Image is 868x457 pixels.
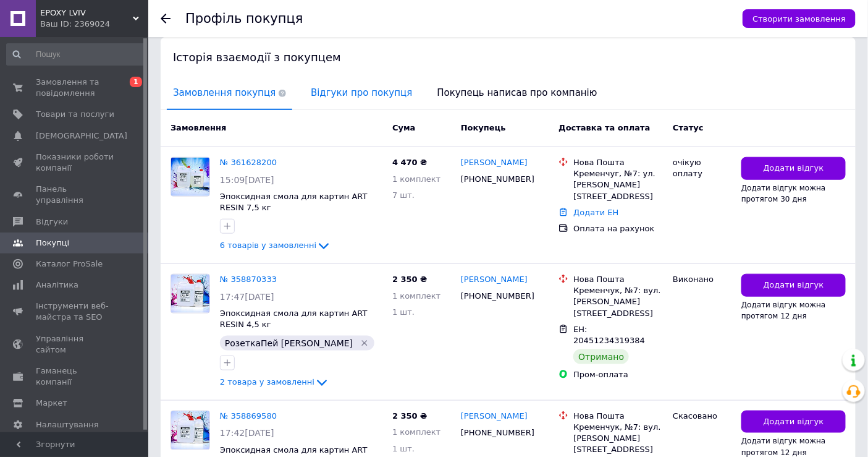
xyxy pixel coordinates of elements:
span: Додати відгук можна протягом 12 дня [741,301,826,320]
a: 6 товарів у замовленні [220,241,331,250]
span: 15:09[DATE] [220,175,274,185]
span: 1 комплект [392,174,440,184]
span: Покупець написав про компанію [431,77,604,109]
span: Відгуки про покупця [305,77,418,109]
a: № 361628200 [220,158,277,167]
span: Створити замовлення [752,14,846,23]
div: Кременчуг, №7: ул. [PERSON_NAME][STREET_ADDRESS] [573,168,663,202]
span: Показники роботи компанії [36,152,114,174]
span: 6 товарів у замовленні [220,241,316,250]
a: 2 товара у замовленні [220,377,329,387]
span: 4 470 ₴ [392,158,427,167]
div: Виконано [673,274,731,285]
span: 2 350 ₴ [392,275,427,284]
button: Додати відгук [741,411,846,434]
a: Фото товару [171,157,210,197]
div: Кременчук, №7: вул. [PERSON_NAME][STREET_ADDRESS] [573,422,663,456]
button: Додати відгук [741,157,846,180]
div: очікую оплату [673,157,731,179]
span: Налаштування [36,419,99,430]
div: Нова Пошта [573,157,663,168]
div: [PHONE_NUMBER] [458,288,537,304]
div: Пром-оплата [573,369,663,380]
a: Эпоксидная смола для картин ART RESIN 7,5 кг [220,192,368,213]
div: Нова Пошта [573,411,663,422]
a: Эпоксидная смола для картин ART RESIN 4,5 кг [220,309,368,330]
span: 1 комплект [392,427,440,437]
span: Гаманець компанії [36,365,114,388]
a: Фото товару [171,411,210,450]
span: Відгуки [36,216,68,228]
span: Управління сайтом [36,333,114,356]
span: 2 товара у замовленні [220,378,314,387]
span: Покупці [36,237,69,249]
span: Додати відгук [764,416,824,428]
div: Скасовано [673,411,731,422]
div: Ваш ID: 2369024 [40,19,148,30]
div: Оплата на рахунок [573,223,663,234]
span: Cума [392,123,415,132]
div: Кременчук, №7: вул. [PERSON_NAME][STREET_ADDRESS] [573,285,663,319]
span: Аналітика [36,280,78,291]
img: Фото товару [171,275,209,313]
span: 17:47[DATE] [220,292,274,302]
span: 2 350 ₴ [392,411,427,421]
span: Замовлення [171,123,226,132]
span: Замовлення покупця [167,77,292,109]
div: [PHONE_NUMBER] [458,425,537,441]
button: Додати відгук [741,274,846,297]
span: Історія взаємодії з покупцем [173,51,341,64]
a: Фото товару [171,274,210,314]
span: [DEMOGRAPHIC_DATA] [36,130,127,142]
span: Додати відгук [764,163,824,174]
span: Товари та послуги [36,109,114,120]
div: Нова Пошта [573,274,663,285]
span: EPOXY LVIV [40,7,133,19]
span: Статус [673,123,704,132]
span: Панель управління [36,184,114,206]
button: Створити замовлення [743,9,856,28]
a: [PERSON_NAME] [461,157,528,169]
span: Замовлення та повідомлення [36,77,114,99]
span: Інструменти веб-майстра та SEO [36,301,114,323]
a: № 358869580 [220,411,277,421]
div: Отримано [573,349,629,364]
span: Покупець [461,123,506,132]
a: № 358870333 [220,275,277,284]
span: 1 [130,77,142,87]
div: Повернутися назад [161,14,171,23]
a: [PERSON_NAME] [461,274,528,286]
span: Додати відгук можна протягом 12 дня [741,437,826,456]
span: Додати відгук [764,280,824,291]
span: 1 шт. [392,307,415,317]
span: 1 комплект [392,291,440,301]
span: Додати відгук можна протягом 30 дня [741,184,826,203]
div: [PHONE_NUMBER] [458,171,537,187]
span: 7 шт. [392,190,415,200]
span: Каталог ProSale [36,258,103,270]
span: ЕН: 20451234319384 [573,325,645,346]
a: Додати ЕН [573,208,618,217]
img: Фото товару [171,158,209,196]
span: 17:42[DATE] [220,428,274,438]
a: [PERSON_NAME] [461,411,528,422]
input: Пошук [6,43,146,66]
h1: Профіль покупця [185,11,303,26]
span: Маркет [36,398,67,409]
img: Фото товару [171,411,209,450]
span: РозеткаПей [PERSON_NAME] [225,338,353,348]
span: 1 шт. [392,444,415,453]
svg: Видалити мітку [360,338,369,348]
span: Доставка та оплата [558,123,650,132]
